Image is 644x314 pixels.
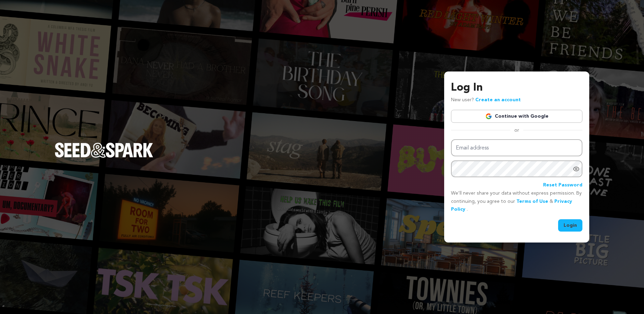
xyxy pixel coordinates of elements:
[573,166,580,172] a: Show password as plain text. Warning: this will display your password on the screen.
[55,143,153,171] a: Seed&Spark Homepage
[451,189,582,214] p: We’ll never share your data without express permission. By continuing, you agree to our & .
[451,96,521,104] p: New user?
[451,139,582,157] input: Email address
[55,143,153,158] img: Seed&Spark Logo
[475,97,521,102] a: Create an account
[510,127,523,134] span: or
[485,113,492,120] img: Google logo
[543,181,582,189] a: Reset Password
[451,110,582,123] a: Continue with Google
[516,199,548,204] a: Terms of Use
[558,219,582,232] button: Login
[451,80,582,96] h3: Log In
